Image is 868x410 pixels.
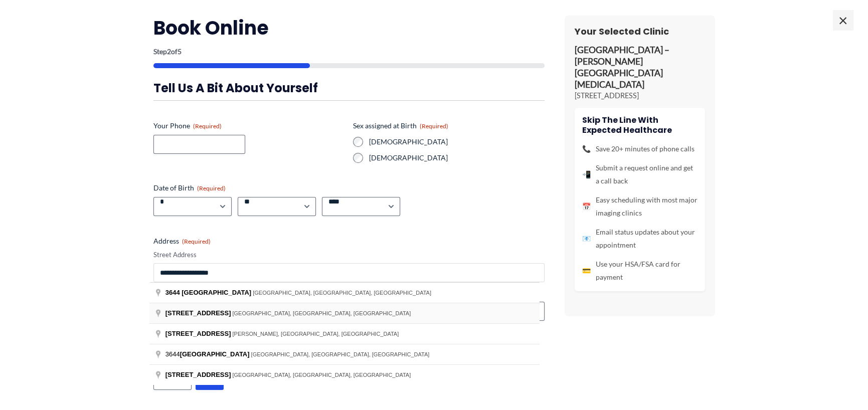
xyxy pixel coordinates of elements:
h4: Skip the line with Expected Healthcare [582,115,698,134]
span: (Required) [420,122,448,130]
legend: Address [153,236,211,246]
h2: Book Online [153,16,545,40]
span: [GEOGRAPHIC_DATA], [GEOGRAPHIC_DATA], [GEOGRAPHIC_DATA] [232,372,411,378]
span: 💳 [582,264,591,277]
span: [PERSON_NAME], [GEOGRAPHIC_DATA], [GEOGRAPHIC_DATA] [232,331,399,337]
span: 📞 [582,142,591,155]
span: 📅 [582,200,591,213]
p: [STREET_ADDRESS] [575,91,705,101]
span: 2 [167,47,171,56]
span: 3644 [165,350,251,358]
span: [GEOGRAPHIC_DATA] [182,289,251,296]
span: (Required) [182,238,211,245]
span: × [833,10,853,30]
span: [GEOGRAPHIC_DATA], [GEOGRAPHIC_DATA], [GEOGRAPHIC_DATA] [251,351,430,357]
span: (Required) [197,184,226,192]
span: [STREET_ADDRESS] [165,309,231,317]
label: Your Phone [153,121,345,131]
span: 3644 [165,289,180,296]
legend: Date of Birth [153,183,226,193]
span: [GEOGRAPHIC_DATA], [GEOGRAPHIC_DATA], [GEOGRAPHIC_DATA] [232,310,411,316]
li: Submit a request online and get a call back [582,161,698,187]
h3: Tell us a bit about yourself [153,80,545,96]
span: [STREET_ADDRESS] [165,330,231,337]
span: [GEOGRAPHIC_DATA] [180,350,250,358]
h3: Your Selected Clinic [575,26,705,37]
span: 📲 [582,168,591,181]
span: 📧 [582,232,591,245]
li: Easy scheduling with most major imaging clinics [582,193,698,220]
label: [DEMOGRAPHIC_DATA] [369,137,545,147]
span: 5 [178,47,182,56]
label: Street Address [153,250,545,260]
li: Email status updates about your appointment [582,226,698,252]
span: [STREET_ADDRESS] [165,371,231,378]
span: [GEOGRAPHIC_DATA], [GEOGRAPHIC_DATA], [GEOGRAPHIC_DATA] [253,290,431,296]
p: Step of [153,48,545,55]
legend: Sex assigned at Birth [353,121,448,131]
p: [GEOGRAPHIC_DATA] – [PERSON_NAME][GEOGRAPHIC_DATA][MEDICAL_DATA] [575,45,705,90]
span: (Required) [193,122,222,130]
label: [DEMOGRAPHIC_DATA] [369,153,545,163]
li: Save 20+ minutes of phone calls [582,142,698,155]
li: Use your HSA/FSA card for payment [582,258,698,284]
